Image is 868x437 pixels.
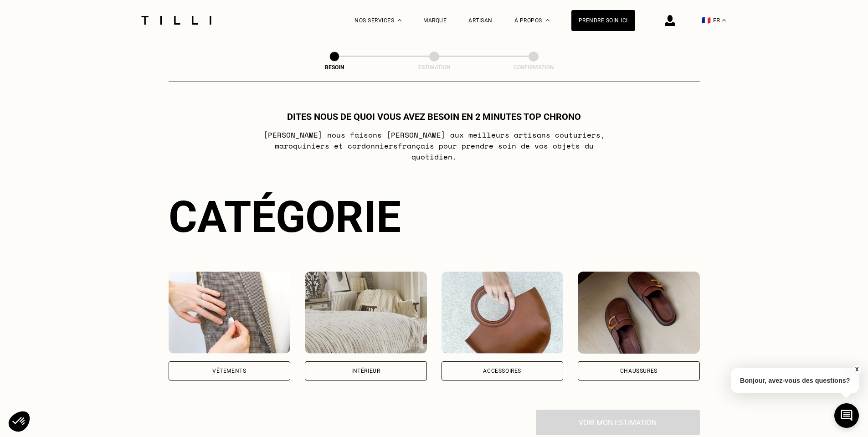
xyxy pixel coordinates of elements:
[731,368,859,393] p: Bonjour, avez-vous des questions?
[571,10,635,31] a: Prendre soin ici
[289,64,380,71] div: Besoin
[138,16,215,25] img: Logo du service de couturière Tilli
[287,111,581,122] h1: Dites nous de quoi vous avez besoin en 2 minutes top chrono
[702,16,711,25] span: 🇫🇷
[468,17,493,24] a: Artisan
[169,191,700,242] div: Catégorie
[578,272,700,354] img: Chaussures
[620,368,657,374] div: Chaussures
[351,368,380,374] div: Intérieur
[442,272,564,354] img: Accessoires
[722,19,726,21] img: menu déroulant
[423,17,447,24] a: Marque
[253,129,615,162] p: [PERSON_NAME] nous faisons [PERSON_NAME] aux meilleurs artisans couturiers , maroquiniers et cord...
[212,368,246,374] div: Vêtements
[398,19,401,21] img: Menu déroulant
[546,19,550,21] img: Menu déroulant à propos
[665,15,675,26] img: icône connexion
[852,365,861,375] button: X
[389,64,480,71] div: Estimation
[305,272,427,354] img: Intérieur
[483,368,521,374] div: Accessoires
[169,272,291,354] img: Vêtements
[488,64,579,71] div: Confirmation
